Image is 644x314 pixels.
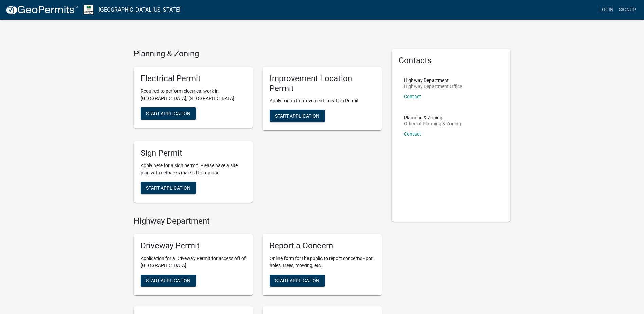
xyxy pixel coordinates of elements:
[596,3,616,16] a: Login
[270,74,375,93] h5: Improvement Location Permit
[146,185,190,191] span: Start Application
[404,115,461,120] p: Planning & Zoning
[270,255,375,269] p: Online form for the public to report concerns - pot holes, trees, mowing, etc.
[404,94,421,99] a: Contact
[84,5,93,14] img: Morgan County, Indiana
[270,275,325,287] button: Start Application
[141,88,246,102] p: Required to perform electrical work in [GEOGRAPHIC_DATA], [GEOGRAPHIC_DATA]
[404,84,462,89] p: Highway Department Office
[146,110,190,116] span: Start Application
[146,278,190,283] span: Start Application
[141,148,246,158] h5: Sign Permit
[275,113,319,119] span: Start Application
[141,74,246,84] h5: Electrical Permit
[404,121,461,126] p: Office of Planning & Zoning
[404,78,462,83] p: Highway Department
[141,255,246,269] p: Application for a Driveway Permit for access off of [GEOGRAPHIC_DATA]
[275,278,319,283] span: Start Application
[270,110,325,122] button: Start Application
[134,49,382,59] h4: Planning & Zoning
[141,107,196,120] button: Start Application
[141,182,196,194] button: Start Application
[134,216,382,226] h4: Highway Department
[141,241,246,251] h5: Driveway Permit
[404,131,421,137] a: Contact
[141,275,196,287] button: Start Application
[616,3,639,16] a: Signup
[399,56,504,66] h5: Contacts
[99,4,180,16] a: [GEOGRAPHIC_DATA], [US_STATE]
[270,241,375,251] h5: Report a Concern
[141,162,246,176] p: Apply here for a sign permit. Please have a site plan with setbacks marked for upload
[270,97,375,104] p: Apply for an Improvement Location Permit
